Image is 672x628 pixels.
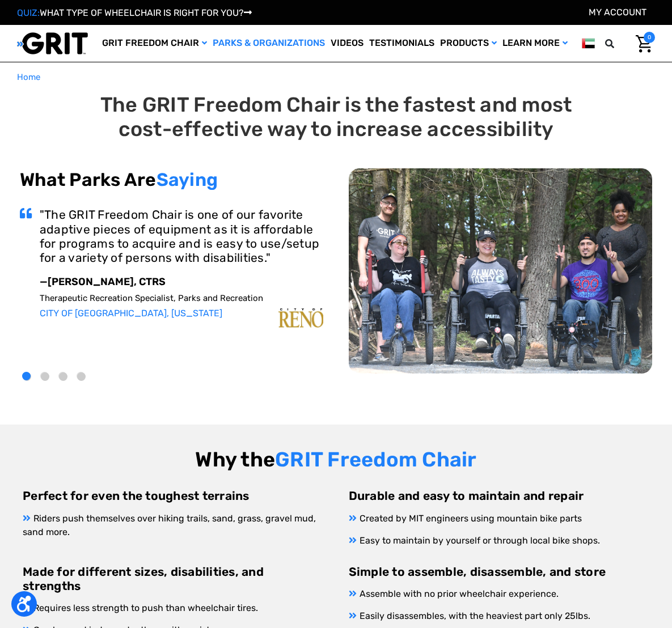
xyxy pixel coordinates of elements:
[40,207,324,265] h3: "The GRIT Freedom Chair is one of our favorite adaptive pieces of equipment as it is affordable f...
[59,372,67,381] button: 3 of 4
[437,25,500,62] a: Products
[636,35,652,53] img: Cart
[589,7,646,18] a: Account
[23,512,323,539] p: Riders push themselves over hiking trails, sand, grass, gravel mud, sand more.
[328,25,366,62] a: Videos
[17,71,40,84] a: Home
[23,372,31,381] button: 1 of 4
[349,609,649,623] p: Easily disassembles, with the heaviest part only 25lbs.
[40,293,324,303] p: Therapeutic Recreation Specialist, Parks and Recreation
[349,587,649,601] p: Assemble with no prior wheelchair experience.
[582,36,595,50] img: ae.png
[23,601,323,615] p: Requires less strength to push than wheelchair tires.
[349,168,652,374] img: top-carousel.png
[41,372,49,381] button: 2 of 4
[40,308,324,319] p: CITY OF [GEOGRAPHIC_DATA], [US_STATE]
[23,447,649,472] h2: Why the
[17,7,252,18] a: QUIZ:WHAT TYPE OF WHEELCHAIR IS RIGHT FOR YOU?
[210,25,328,62] a: Parks & Organizations
[275,447,477,472] span: GRIT Freedom Chair
[627,32,655,56] a: Cart with 0 items
[17,32,88,55] img: GRIT All-Terrain Wheelchair and Mobility Equipment
[23,489,323,503] h3: Perfect for even the toughest terrains
[77,372,86,381] button: 4 of 4
[99,25,210,62] a: GRIT Freedom Chair
[20,169,323,190] h2: What Parks Are
[349,565,649,579] h3: Simple to assemble, disassemble, and store
[500,25,570,62] a: Learn More
[23,565,323,593] h3: Made for different sizes, disabilities, and strengths
[349,512,649,525] p: Created by MIT engineers using mountain bike parts
[349,534,649,548] p: Easy to maintain by yourself or through local bike shops.
[349,489,649,503] h3: Durable and easy to maintain and repair
[622,32,627,56] input: Search
[40,276,324,288] p: —[PERSON_NAME], CTRS
[644,32,655,43] span: 0
[20,92,652,141] h1: The GRIT Freedom Chair is the fastest and most cost-effective way to increase accessibility
[157,169,218,190] span: Saying
[366,25,437,62] a: Testimonials
[17,7,40,18] span: QUIZ:
[278,308,324,328] img: carousel-img1.png
[17,72,40,82] span: Home
[17,71,655,84] nav: Breadcrumb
